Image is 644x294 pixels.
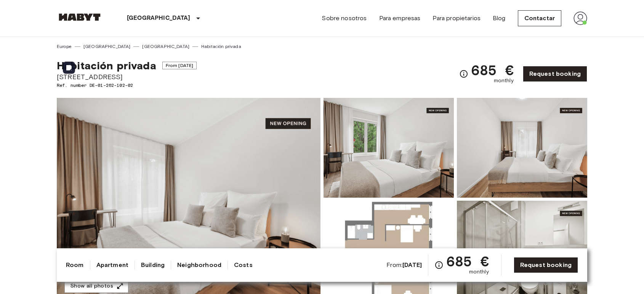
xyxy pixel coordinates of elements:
span: 685 € [447,254,489,268]
span: From [DATE] [162,62,197,69]
a: [GEOGRAPHIC_DATA] [83,43,131,50]
a: Costs [234,260,253,270]
img: Picture of unit DE-01-262-102-02 [457,98,587,198]
a: Room [66,260,84,270]
a: Request booking [523,66,587,82]
a: Request booking [514,257,578,273]
b: [DATE] [402,261,422,268]
span: Habitación privada [57,59,156,72]
span: Ref. number DE-01-262-102-02 [57,82,197,89]
svg: Check cost overview for full price breakdown. Please note that discounts apply to new joiners onl... [434,260,444,270]
a: Building [141,260,165,270]
a: Sobre nosotros [322,14,367,23]
img: Picture of unit DE-01-262-102-02 [324,98,454,198]
span: [STREET_ADDRESS] [57,72,197,82]
span: From: [386,261,422,269]
a: Contactar [518,10,561,26]
a: Blog [493,14,506,23]
a: Para empresas [379,14,421,23]
button: Show all photos [64,279,128,293]
span: 685 € [471,63,514,77]
a: Habitación privada [201,43,241,50]
a: Para propietarios [433,14,481,23]
img: avatar [574,11,587,25]
p: [GEOGRAPHIC_DATA] [127,14,191,23]
a: Europe [57,43,72,50]
img: Habyt [57,13,103,21]
span: monthly [469,268,489,276]
svg: Check cost overview for full price breakdown. Please note that discounts apply to new joiners onl... [459,69,468,78]
a: Apartment [96,260,128,270]
a: Neighborhood [177,260,221,270]
span: monthly [494,77,514,85]
a: [GEOGRAPHIC_DATA] [142,43,189,50]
